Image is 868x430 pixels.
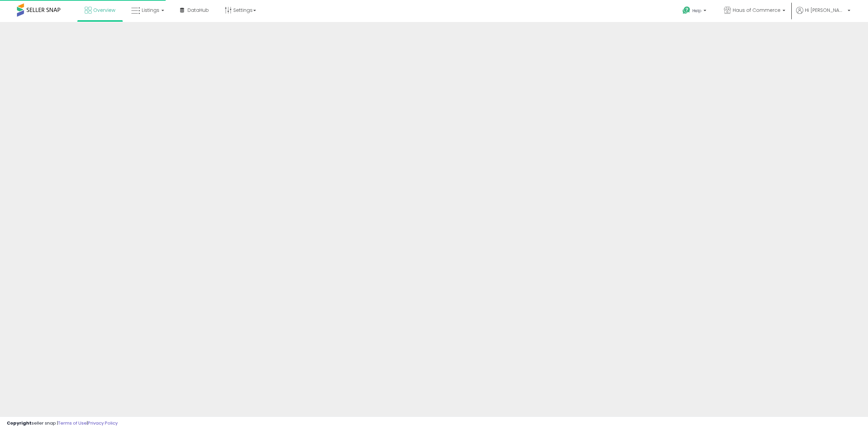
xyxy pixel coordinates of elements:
span: Listings [142,7,159,14]
span: Help [692,8,702,14]
a: Hi [PERSON_NAME] [796,7,850,22]
span: Overview [93,7,115,14]
span: Hi [PERSON_NAME] [805,7,846,14]
span: Haus of Commerce [733,7,781,14]
i: Get Help [682,6,691,15]
span: DataHub [188,7,209,14]
a: Help [677,1,713,22]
